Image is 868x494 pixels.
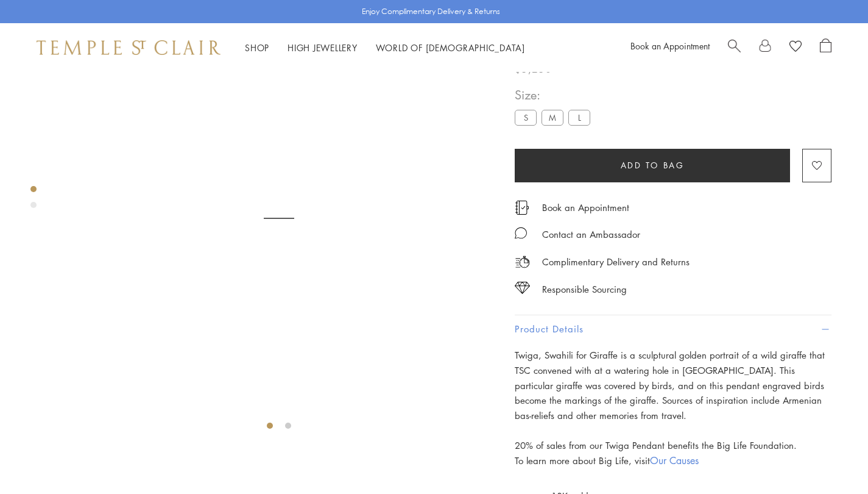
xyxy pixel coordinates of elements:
span: Size: [515,85,595,105]
nav: Main navigation [245,40,525,55]
p: Complimentary Delivery and Returns [542,254,690,270]
a: Search [728,38,741,57]
div: Product gallery navigation [30,183,37,218]
span: Add to bag [621,159,685,172]
label: M [542,110,563,125]
img: MessageIcon-01_2.svg [515,227,527,239]
div: Responsible Sourcing [542,282,627,297]
p: 20% of sales from our Twiga Pendant benefits the Big Life Foundation. [515,438,831,453]
div: Contact an Ambassador [542,227,640,242]
img: icon_sourcing.svg [515,282,530,294]
iframe: Gorgias live chat messenger [807,437,856,482]
span: Twiga, Swahili for Giraffe is a sculptural golden portrait of a wild giraffe that TSC convened wi... [515,349,825,421]
a: Book an Appointment [542,201,629,214]
button: Product Details [515,315,831,343]
img: icon_delivery.svg [515,254,530,270]
a: View Wishlist [789,38,802,57]
img: icon_appointment.svg [515,201,529,215]
img: Temple St. Clair [37,40,221,55]
a: World of [DEMOGRAPHIC_DATA]World of [DEMOGRAPHIC_DATA] [376,41,525,54]
a: Book an Appointment [630,40,710,52]
a: ShopShop [245,41,269,54]
a: Our Causes [650,454,699,467]
button: Add to bag [515,149,790,182]
a: Open Shopping Bag [820,38,831,57]
a: High JewelleryHigh Jewellery [288,41,358,54]
label: L [568,110,590,125]
p: To learn more about Big Life, visit [515,453,831,468]
p: Enjoy Complimentary Delivery & Returns [362,5,500,18]
label: S [515,110,537,125]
